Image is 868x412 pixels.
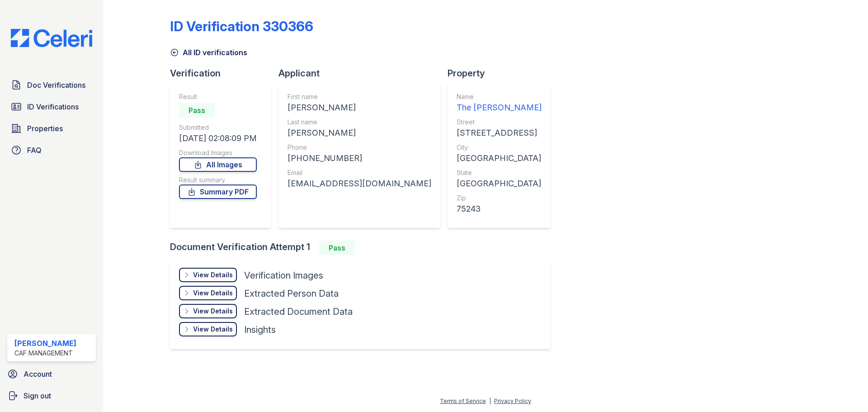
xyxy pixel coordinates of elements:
a: FAQ [7,141,96,159]
div: Submitted [179,123,257,132]
div: Document Verification Attempt 1 [170,241,558,255]
div: Extracted Document Data [244,305,353,318]
div: Street [457,118,542,127]
div: View Details [193,325,233,334]
div: [GEOGRAPHIC_DATA] [457,177,542,190]
div: Email [288,168,431,177]
div: [PERSON_NAME] [288,101,431,114]
span: Properties [27,123,63,134]
div: [GEOGRAPHIC_DATA] [457,152,542,165]
div: Result [179,92,257,101]
a: Terms of Service [440,398,486,404]
div: | [489,398,491,404]
a: All ID verifications [170,47,247,58]
div: Name [457,92,542,101]
span: Sign out [24,390,51,401]
span: FAQ [27,145,42,156]
div: Property [448,67,558,80]
span: Doc Verifications [27,80,85,90]
a: Properties [7,119,96,137]
div: View Details [193,289,233,298]
div: [DATE] 02:08:09 PM [179,132,257,145]
div: Insights [244,323,276,336]
span: ID Verifications [27,101,79,112]
div: [PHONE_NUMBER] [288,152,431,165]
div: View Details [193,270,233,279]
a: Summary PDF [179,185,257,199]
div: The [PERSON_NAME] [457,101,542,114]
div: Result summary [179,175,257,185]
a: Account [4,365,99,383]
div: 75243 [457,203,542,215]
div: [PERSON_NAME] [14,338,76,349]
div: [PERSON_NAME] [288,127,431,139]
div: Phone [288,143,431,152]
div: Extracted Person Data [244,287,339,300]
a: Doc Verifications [7,76,96,94]
span: Account [24,369,52,379]
div: [EMAIL_ADDRESS][DOMAIN_NAME] [288,177,431,190]
a: Name The [PERSON_NAME] [457,92,542,114]
div: Download Images [179,148,257,157]
div: CAF Management [14,349,76,358]
img: CE_Logo_Blue-a8612792a0a2168367f1c8372b55b34899dd931a85d93a1a3d3e32e68fde9ad4.png [4,29,99,47]
div: Verification Images [244,269,323,282]
div: ID Verification 330366 [170,18,313,34]
div: Applicant [278,67,448,80]
div: Pass [179,103,215,118]
div: Verification [170,67,278,80]
div: View Details [193,307,233,316]
div: Zip [457,194,542,203]
div: First name [288,92,431,101]
div: Pass [319,241,355,255]
div: [STREET_ADDRESS] [457,127,542,139]
div: City [457,143,542,152]
a: Privacy Policy [494,398,531,404]
a: All Images [179,157,257,172]
a: Sign out [4,387,99,405]
div: Last name [288,118,431,127]
a: ID Verifications [7,98,96,116]
div: State [457,168,542,177]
